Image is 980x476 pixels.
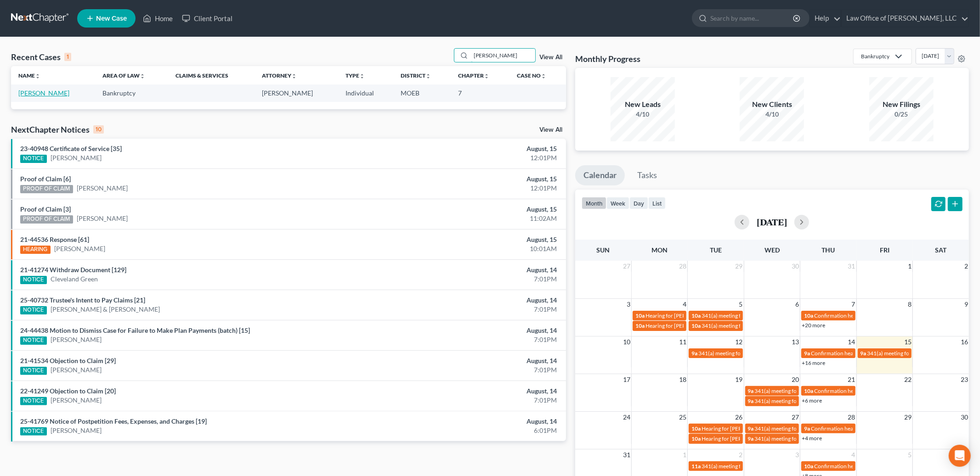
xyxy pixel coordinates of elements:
[262,72,297,79] a: Attorneyunfold_more
[384,153,557,162] div: 12:01PM
[804,463,813,470] span: 10a
[140,73,145,79] i: unfold_more
[384,235,557,244] div: August, 15
[678,412,687,423] span: 25
[51,335,102,344] a: [PERSON_NAME]
[20,155,47,163] div: NOTICE
[847,374,856,385] span: 21
[359,73,365,79] i: unfold_more
[851,449,856,460] span: 4
[691,350,697,357] span: 9a
[20,215,73,224] div: PROOF OF CLAIM
[384,174,557,184] div: August, 15
[384,274,557,284] div: 7:01PM
[20,276,47,284] div: NOTICE
[20,367,47,375] div: NOTICE
[691,463,701,470] span: 11a
[459,72,490,79] a: Chapterunfold_more
[738,449,744,460] span: 2
[384,144,557,153] div: August, 15
[611,110,675,119] div: 4/10
[20,326,250,334] a: 24-44438 Motion to Dismiss Case for Failure to Make Plan Payments (batch) [15]
[20,235,89,243] a: 21-44536 Response [61]
[597,246,610,254] span: Sun
[903,412,912,423] span: 29
[384,205,557,214] div: August, 15
[651,246,668,254] span: Mon
[51,153,102,162] a: [PERSON_NAME]
[804,387,813,394] span: 10a
[757,217,787,227] h2: [DATE]
[935,246,946,254] span: Sat
[738,299,744,310] span: 5
[20,205,71,213] a: Proof of Claim [3]
[338,84,393,101] td: Individual
[622,412,631,423] span: 24
[814,312,918,319] span: Confirmation hearing for [PERSON_NAME]
[740,99,804,110] div: New Clients
[735,336,744,347] span: 12
[384,386,557,396] div: August, 14
[51,274,98,284] a: Cleveland Green
[622,449,631,460] span: 31
[384,417,557,426] div: August, 14
[765,246,780,254] span: Wed
[95,84,169,101] td: Bankruptcy
[802,359,825,366] a: +16 more
[20,427,47,436] div: NOTICE
[804,350,810,357] span: 9a
[20,185,73,193] div: PROOF OF CLAIM
[177,10,237,27] a: Client Portal
[606,197,629,209] button: week
[384,305,557,314] div: 7:01PM
[384,265,557,274] div: August, 14
[960,412,969,423] span: 30
[384,365,557,375] div: 7:01PM
[384,214,557,223] div: 11:02AM
[682,449,687,460] span: 1
[802,397,822,404] a: +6 more
[451,84,510,101] td: 7
[77,184,128,193] a: [PERSON_NAME]
[51,396,102,405] a: [PERSON_NAME]
[847,412,856,423] span: 28
[960,374,969,385] span: 23
[804,312,813,319] span: 10a
[755,425,892,432] span: 341(a) meeting for [PERSON_NAME] & [PERSON_NAME]
[168,66,255,84] th: Claims & Services
[821,246,835,254] span: Thu
[678,261,687,272] span: 28
[810,10,841,27] a: Help
[907,449,912,460] span: 5
[748,398,754,404] span: 9a
[802,322,825,329] a: +20 more
[735,412,744,423] span: 26
[384,326,557,335] div: August, 14
[907,299,912,310] span: 8
[702,312,790,319] span: 341(a) meeting for [PERSON_NAME]
[963,299,969,310] span: 9
[851,299,856,310] span: 7
[963,261,969,272] span: 2
[20,306,47,314] div: NOTICE
[471,49,535,62] input: Search by name...
[740,110,804,119] div: 4/10
[678,336,687,347] span: 11
[794,449,800,460] span: 3
[20,296,145,304] a: 25-40732 Trustee's Intent to Pay Claims [21]
[425,73,431,79] i: unfold_more
[748,425,754,432] span: 9a
[814,387,918,394] span: Confirmation hearing for [PERSON_NAME]
[842,10,969,27] a: Law Office of [PERSON_NAME], LLC
[869,110,934,119] div: 0/25
[802,435,822,442] a: +4 more
[20,336,47,345] div: NOTICE
[539,127,562,133] a: View All
[646,322,717,329] span: Hearing for [PERSON_NAME]
[11,51,71,62] div: Recent Cases
[735,261,744,272] span: 29
[384,426,557,435] div: 6:01PM
[102,72,145,79] a: Area of Lawunfold_more
[255,84,339,101] td: [PERSON_NAME]
[880,246,889,254] span: Fri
